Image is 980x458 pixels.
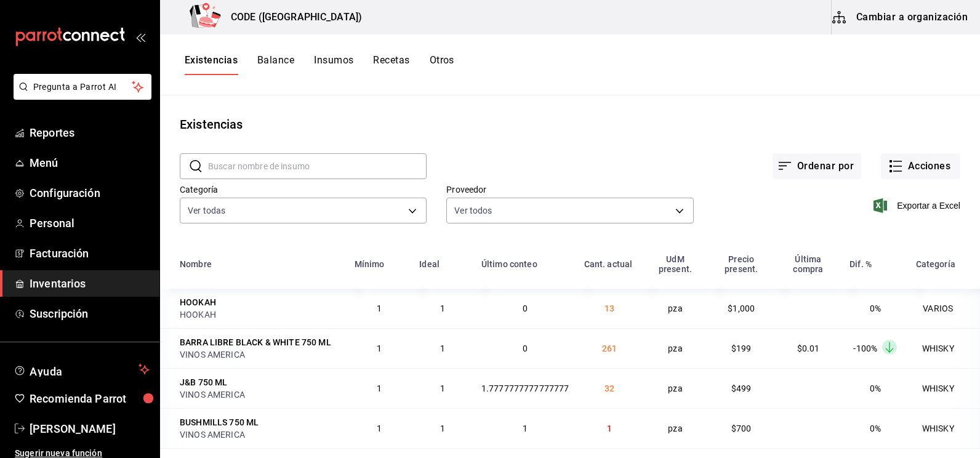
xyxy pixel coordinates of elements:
[440,343,445,353] span: 1
[180,115,243,134] div: Existencias
[180,336,331,348] div: BARRA LIBRE BLACK & WHITE 750 ML
[731,343,752,353] span: $199
[916,259,955,269] div: Categoría
[876,198,960,213] button: Exportar a Excel
[797,343,820,353] span: $0.01
[180,296,216,308] div: HOOKAH
[602,343,617,353] span: 261
[649,254,701,274] div: UdM present.
[221,10,362,25] h3: CODE ([GEOGRAPHIC_DATA])
[30,245,150,262] span: Facturación
[870,384,881,393] span: 0%
[607,424,612,433] span: 1
[30,362,134,377] span: Ayuda
[14,74,151,100] button: Pregunta a Parrot AI
[135,32,145,42] button: open_drawer_menu
[853,343,877,353] span: -100%
[180,185,427,194] label: Categoría
[728,303,755,313] span: $1,000
[180,388,340,401] div: VINOS AMERICA
[440,424,445,433] span: 1
[373,54,409,75] button: Recetas
[30,124,150,141] span: Reportes
[30,185,150,201] span: Configuración
[355,259,385,269] div: Mínimo
[180,428,340,441] div: VINOS AMERICA
[731,424,752,433] span: $700
[440,384,445,393] span: 1
[909,368,980,408] td: WHISKY
[604,303,614,313] span: 13
[9,89,151,102] a: Pregunta a Parrot AI
[30,155,150,171] span: Menú
[642,368,708,408] td: pza
[377,424,382,433] span: 1
[185,54,454,75] div: navigation tabs
[180,308,340,321] div: HOOKAH
[30,215,150,231] span: Personal
[604,384,614,393] span: 32
[30,305,150,322] span: Suscripción
[584,259,633,269] div: Cant. actual
[523,343,528,353] span: 0
[377,384,382,393] span: 1
[314,54,353,75] button: Insumos
[180,259,212,269] div: Nombre
[870,424,881,433] span: 0%
[909,328,980,368] td: WHISKY
[481,384,569,393] span: 1.7777777777777777
[30,275,150,292] span: Inventarios
[849,259,872,269] div: Dif. %
[909,408,980,448] td: WHISKY
[30,390,150,407] span: Recomienda Parrot
[446,185,693,194] label: Proveedor
[881,153,960,179] button: Acciones
[377,303,382,313] span: 1
[257,54,294,75] button: Balance
[454,204,492,217] span: Ver todos
[782,254,835,274] div: Última compra
[773,153,861,179] button: Ordenar por
[377,343,382,353] span: 1
[208,154,427,179] input: Buscar nombre de insumo
[909,289,980,328] td: VARIOS
[642,328,708,368] td: pza
[30,420,150,437] span: [PERSON_NAME]
[731,384,752,393] span: $499
[716,254,767,274] div: Precio present.
[180,376,228,388] div: J&B 750 ML
[870,303,881,313] span: 0%
[185,54,238,75] button: Existencias
[440,303,445,313] span: 1
[419,259,440,269] div: Ideal
[481,259,537,269] div: Último conteo
[642,408,708,448] td: pza
[180,348,340,361] div: VINOS AMERICA
[523,424,528,433] span: 1
[180,416,259,428] div: BUSHMILLS 750 ML
[430,54,454,75] button: Otros
[188,204,225,217] span: Ver todas
[642,289,708,328] td: pza
[33,81,132,94] span: Pregunta a Parrot AI
[523,303,528,313] span: 0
